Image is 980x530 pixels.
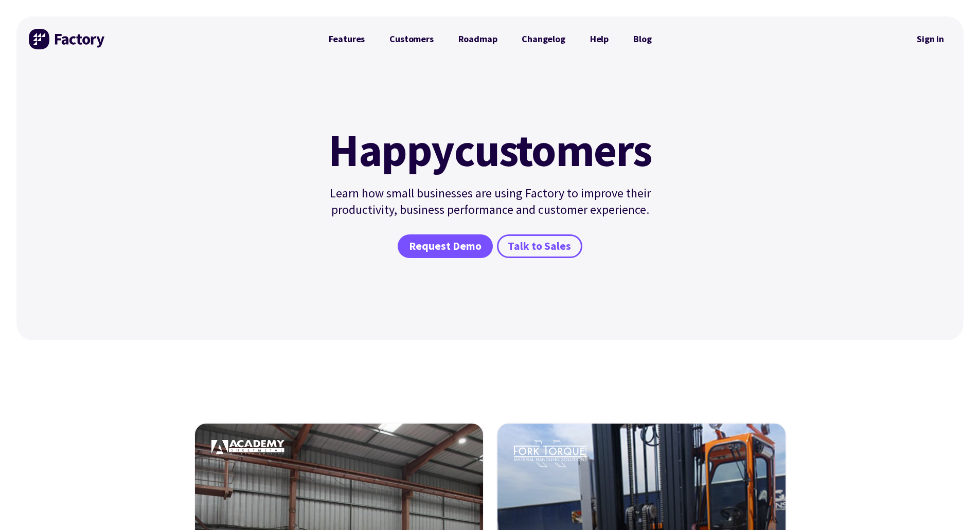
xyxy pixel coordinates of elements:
a: Sign in [910,27,951,51]
span: Request Demo [409,239,482,254]
a: Roadmap [446,29,510,49]
img: Factory [29,29,106,49]
a: Blog [621,29,664,49]
mark: Happy [328,127,454,173]
nav: Primary Navigation [316,29,664,49]
a: Features [316,29,378,49]
h1: customers [323,127,658,173]
span: Talk to Sales [508,239,571,254]
p: Learn how small businesses are using Factory to improve their productivity, business performance ... [323,185,658,218]
a: Talk to Sales [497,234,582,258]
a: Request Demo [398,234,492,258]
a: Customers [377,29,446,49]
nav: Secondary Navigation [910,27,951,51]
a: Help [578,29,621,49]
a: Changelog [509,29,577,49]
